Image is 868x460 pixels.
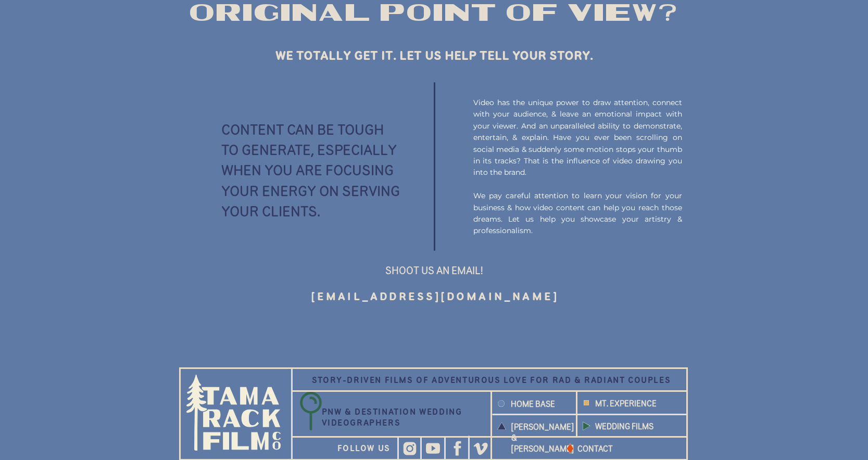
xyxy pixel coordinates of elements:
b: MT. EXPERIENCE [595,399,657,408]
b: [PERSON_NAME] & [PERSON_NAME] [511,422,574,453]
a: [PERSON_NAME] & [PERSON_NAME] [511,421,564,430]
a: CONTACT [577,443,664,457]
a: follow us [337,442,398,452]
b: HOME BASE [511,399,555,408]
h3: [EMAIL_ADDRESS][DOMAIN_NAME] [253,288,618,305]
a: HOME BASE [511,399,564,413]
h2: CONTENT CAN BE TOUGH TO GENERATE, ESPECIALLY WHEN YOU ARE FOCUSING YOUR ENERGY ON SERVING YOUR CL... [221,119,402,221]
b: WEDDING FILMS [595,421,653,431]
h3: PNW & DESTINATION WEDDING VIDEOGRAPHERS [322,406,463,430]
h3: SHOOT US AN EMAIL! [251,262,617,280]
a: MT. EXPERIENCE [595,398,682,412]
p: Video has the unique power to draw attention, connect with your audience, & leave an emotional im... [473,97,682,238]
a: WEDDING FILMS [595,421,682,435]
h3: We totally get it. Let us help tell your story. [251,45,617,63]
h3: STORY-DRIVEN FILMS OF ADVENTUROUS LOVE FOR RAD & RADIANT COUPLES [294,375,689,387]
b: CONTACT [577,444,613,453]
